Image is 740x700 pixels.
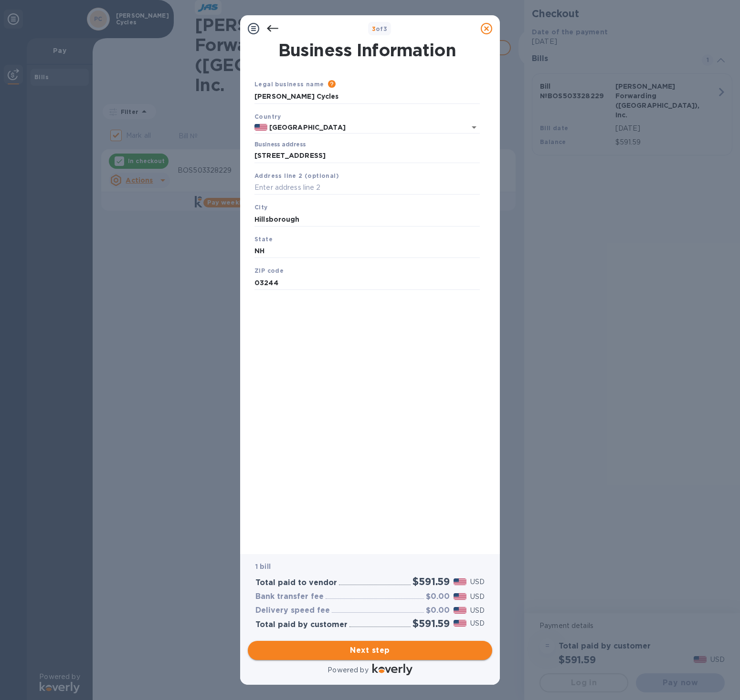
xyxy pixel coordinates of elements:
b: State [254,236,273,243]
span: Next step [255,645,485,656]
input: Select country [267,122,453,134]
p: USD [470,606,485,616]
b: 1 bill [255,563,271,570]
h3: $0.00 [426,592,450,601]
input: Enter state [254,244,480,258]
b: ZIP code [254,267,284,274]
label: Business address [254,142,306,148]
b: Legal business name [254,81,324,88]
b: Country [254,113,281,120]
p: USD [470,577,485,587]
input: Enter ZIP code [254,276,480,290]
p: USD [470,618,485,628]
button: Open [467,121,481,134]
img: USD [454,578,466,585]
img: USD [454,620,466,627]
h1: Business Information [253,40,482,60]
img: USD [454,593,466,600]
p: Powered by [328,665,368,675]
img: Logo [372,664,412,675]
input: Enter city [254,212,480,226]
h3: Delivery speed fee [255,606,330,615]
h2: $591.59 [412,618,450,629]
span: 3 [372,25,376,32]
h3: Total paid by customer [255,620,348,629]
input: Enter address [254,149,480,163]
img: US [254,124,267,131]
p: USD [470,592,485,602]
b: City [254,204,268,211]
h2: $591.59 [412,576,450,587]
button: Next step [248,641,492,660]
h3: Total paid to vendor [255,578,337,587]
input: Enter legal business name [254,90,480,104]
input: Enter address line 2 [254,181,480,195]
b: Address line 2 (optional) [254,172,339,179]
h3: Bank transfer fee [255,592,324,601]
img: USD [454,607,466,614]
h3: $0.00 [426,606,450,615]
b: of 3 [372,25,388,32]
